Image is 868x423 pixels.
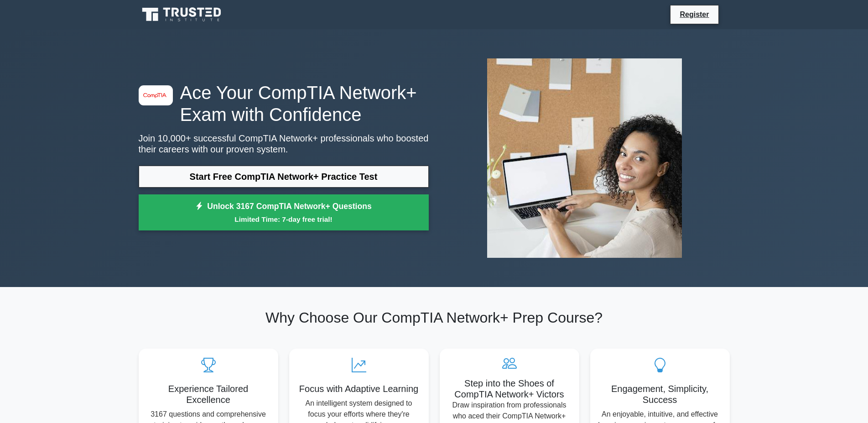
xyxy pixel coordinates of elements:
[139,194,429,231] a: Unlock 3167 CompTIA Network+ QuestionsLimited Time: 7-day free trial!
[139,133,429,155] p: Join 10,000+ successful CompTIA Network+ professionals who boosted their careers with our proven ...
[674,9,714,20] a: Register
[139,309,730,326] h2: Why Choose Our CompTIA Network+ Prep Course?
[447,378,572,400] h5: Step into the Shoes of CompTIA Network+ Victors
[150,214,417,225] small: Limited Time: 7-day free trial!
[139,82,429,125] h1: Ace Your CompTIA Network+ Exam with Confidence
[139,166,429,188] a: Start Free CompTIA Network+ Practice Test
[296,383,421,394] h5: Focus with Adaptive Learning
[598,383,722,405] h5: Engagement, Simplicity, Success
[146,383,271,405] h5: Experience Tailored Excellence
